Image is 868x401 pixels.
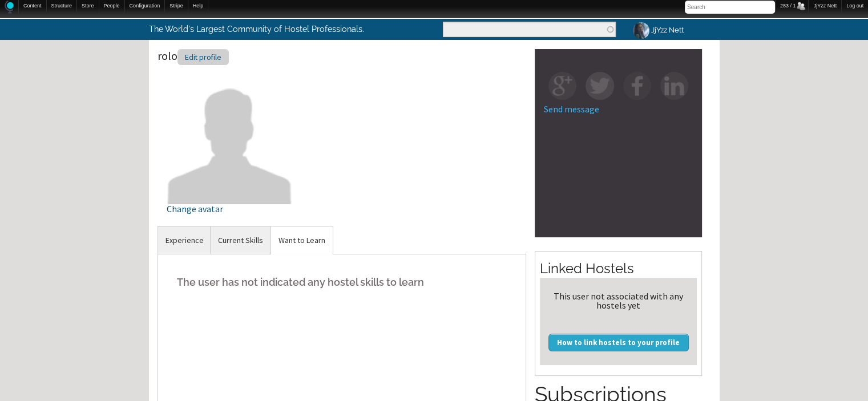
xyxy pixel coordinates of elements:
img: fb-square.png [623,72,651,100]
div: Change avatar [167,204,293,213]
img: in-square.png [660,72,688,100]
a: JjYzz Nett [624,19,691,41]
input: Search [685,1,775,14]
a: Want to Learn [271,226,333,254]
input: Enter the terms you wish to search for. [443,22,616,37]
h5: The user has not indicated any hostel skills to learn [167,265,518,299]
a: Send message [544,103,599,115]
a: Current Skills [211,226,271,254]
a: Experience [158,226,211,254]
span: rolo [158,48,229,63]
a: Change avatar [167,134,293,213]
div: This user not associated with any hostels yet [544,291,692,310]
img: gp-square.png [548,72,576,100]
a: Edit profile [177,48,229,63]
a: How to link hostels to your profile [548,334,689,351]
h2: Linked Hostels [540,259,697,278]
div: Edit profile [177,49,229,66]
img: tw-square.png [586,72,613,100]
img: JjYzz Nett's picture [631,21,651,40]
img: Home [5,1,14,14]
p: The World's Largest Community of Hostel Professionals. [149,19,387,39]
img: rolo's picture [167,78,293,204]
